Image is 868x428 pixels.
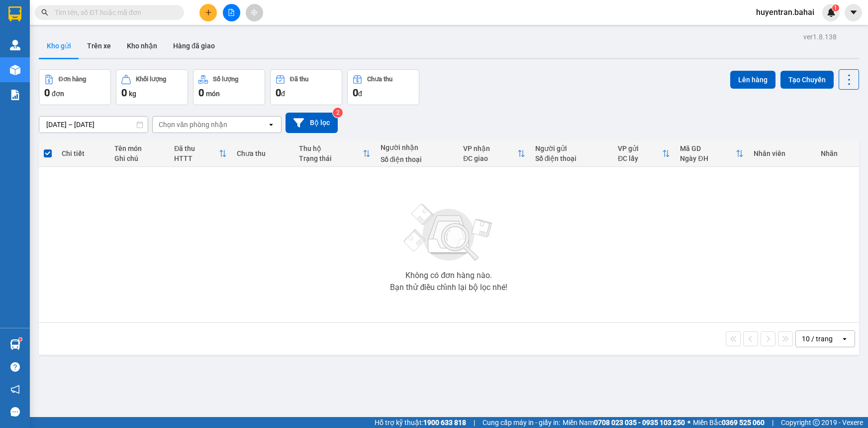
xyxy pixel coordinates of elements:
[333,108,343,118] sup: 2
[618,144,662,152] div: VP gửi
[116,69,188,105] button: Khối lượng0kg
[10,407,20,417] span: message
[618,154,662,162] div: ĐC lấy
[535,154,608,162] div: Số điện thoại
[237,149,289,157] div: Chưa thu
[62,149,104,157] div: Chi tiết
[748,6,822,18] span: huyentran.bahai
[613,141,675,167] th: Toggle SortBy
[367,76,392,83] div: Chưa thu
[223,4,240,21] button: file-add
[114,144,164,152] div: Tên món
[347,69,419,105] button: Chưa thu0đ
[10,65,20,75] img: warehouse-icon
[39,34,79,58] button: Kho gửi
[136,76,166,83] div: Khối lượng
[294,141,376,167] th: Toggle SortBy
[205,9,212,16] span: plus
[193,69,265,105] button: Số lượng0món
[375,417,466,428] span: Hỗ trợ kỹ thuật:
[290,76,308,83] div: Đã thu
[299,154,363,162] div: Trạng thái
[19,338,22,341] sup: 1
[169,141,231,167] th: Toggle SortBy
[59,76,86,83] div: Đơn hàng
[10,40,20,50] img: warehouse-icon
[199,4,217,21] button: plus
[845,4,862,21] button: caret-down
[687,421,690,425] span: ⚪️
[52,90,64,98] span: đơn
[693,417,765,428] span: Miền Bắc
[165,34,223,58] button: Hàng đã giao
[251,9,258,16] span: aim
[405,272,492,280] div: Không có đơn hàng nào.
[463,144,517,152] div: VP nhận
[675,141,749,167] th: Toggle SortBy
[119,34,165,58] button: Kho nhận
[423,419,466,427] strong: 1900 633 818
[482,417,560,428] span: Cung cấp máy in - giấy in:
[474,417,475,428] span: |
[174,144,218,152] div: Đã thu
[821,149,854,157] div: Nhãn
[8,6,21,21] img: logo-vxr
[772,417,773,428] span: |
[390,284,507,291] div: Bạn thử điều chỉnh lại bộ lọc nhé!
[276,87,281,99] span: 0
[174,154,218,162] div: HTTT
[299,144,363,152] div: Thu hộ
[121,87,127,99] span: 0
[198,87,204,99] span: 0
[680,144,736,152] div: Mã GD
[10,362,20,372] span: question-circle
[213,76,238,83] div: Số lượng
[39,117,148,133] input: Select a date range.
[535,144,608,152] div: Người gửi
[813,419,820,426] span: copyright
[41,9,48,16] span: search
[10,90,20,100] img: solution-icon
[55,7,172,18] input: Tìm tên, số ĐT hoặc mã đơn
[841,335,849,343] svg: open
[563,417,685,428] span: Miền Nam
[267,121,275,129] svg: open
[44,87,50,99] span: 0
[463,154,517,162] div: ĐC giao
[281,90,285,98] span: đ
[286,113,338,133] button: Bộ lọc
[270,69,342,105] button: Đã thu0đ
[353,87,358,99] span: 0
[79,34,119,58] button: Trên xe
[802,334,833,344] div: 10 / trang
[803,31,837,42] div: ver 1.8.138
[827,8,836,17] img: icon-new-feature
[680,154,736,162] div: Ngày ĐH
[10,385,20,394] span: notification
[246,4,263,21] button: aim
[832,4,839,11] sup: 1
[228,9,235,16] span: file-add
[114,154,164,162] div: Ghi chú
[754,149,811,157] div: Nhân viên
[206,90,220,98] span: món
[730,71,775,89] button: Lên hàng
[594,419,685,427] strong: 0708 023 035 - 0935 103 250
[159,120,227,130] div: Chọn văn phòng nhận
[458,141,530,167] th: Toggle SortBy
[849,8,858,17] span: caret-down
[780,71,834,89] button: Tạo Chuyến
[39,69,111,105] button: Đơn hàng0đơn
[834,4,837,11] span: 1
[381,143,454,151] div: Người nhận
[129,90,136,98] span: kg
[358,90,362,98] span: đ
[399,198,498,268] img: svg+xml;base64,PHN2ZyBjbGFzcz0ibGlzdC1wbHVnX19zdmciIHhtbG5zPSJodHRwOi8vd3d3LnczLm9yZy8yMDAwL3N2Zy...
[722,419,765,427] strong: 0369 525 060
[381,155,454,163] div: Số điện thoại
[10,339,20,350] img: warehouse-icon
